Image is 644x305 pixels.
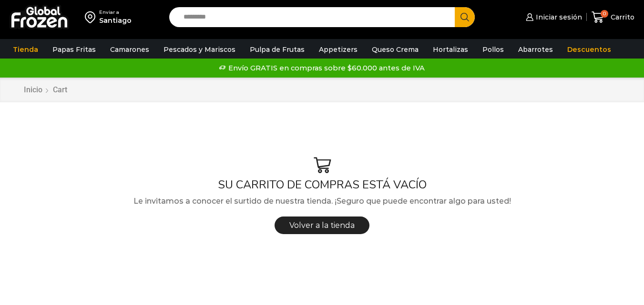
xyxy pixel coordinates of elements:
a: 0 Carrito [592,6,634,29]
span: Carrito [608,12,634,22]
a: Queso Crema [367,40,423,59]
div: Enviar a [99,9,132,16]
span: 0 [601,10,608,18]
a: Volver a la tienda [275,216,369,234]
a: Camarones [105,40,154,59]
a: Hortalizas [428,40,473,59]
a: Papas Fritas [48,40,101,59]
div: Santiago [99,16,132,25]
a: Pulpa de Frutas [245,40,309,59]
a: Tienda [8,40,43,59]
a: Appetizers [314,40,362,59]
span: Volver a la tienda [289,221,355,230]
a: Iniciar sesión [523,8,582,27]
a: Abarrotes [513,40,558,59]
a: Descuentos [562,40,616,59]
img: address-field-icon.svg [85,9,99,25]
span: Iniciar sesión [533,12,582,22]
a: Pollos [478,40,509,59]
button: Search button [455,7,475,27]
a: Pescados y Mariscos [159,40,240,59]
span: Cart [53,85,67,94]
p: Le invitamos a conocer el surtido de nuestra tienda. ¡Seguro que puede encontrar algo para usted! [17,195,627,207]
h1: SU CARRITO DE COMPRAS ESTÁ VACÍO [17,178,627,192]
a: Inicio [23,85,43,96]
